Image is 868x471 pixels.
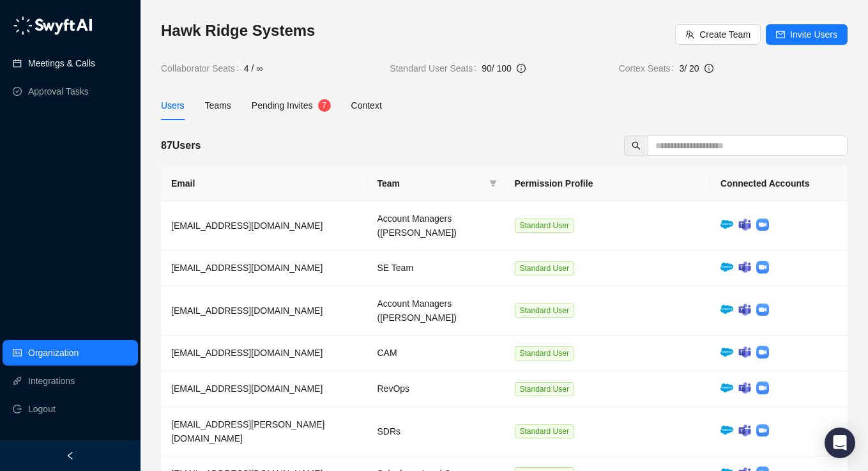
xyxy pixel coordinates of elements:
img: salesforce-ChMvK6Xa.png [720,348,733,357]
td: SE Team [367,251,505,286]
th: Permission Profile [505,166,711,201]
td: CAM [367,336,505,371]
span: Standard User [515,304,574,318]
span: Collaborator Seats [161,61,244,75]
span: Standard User [515,346,574,360]
span: Standard User [515,261,574,275]
th: Connected Accounts [710,166,848,201]
img: zoom-DkfWWZB2.png [756,304,769,316]
img: zoom-DkfWWZB2.png [756,219,769,231]
div: Context [351,98,382,112]
span: filter [489,180,497,187]
span: 4 / ∞ [244,61,263,75]
span: [EMAIL_ADDRESS][DOMAIN_NAME] [171,383,323,394]
span: Standard User [515,424,574,438]
img: microsoft-teams-BZ5xE2bQ.png [738,382,751,394]
img: zoom-DkfWWZB2.png [756,346,769,359]
a: Meetings & Calls [28,50,95,76]
span: info-circle [704,64,713,73]
span: Logout [28,396,56,422]
a: Integrations [28,368,75,394]
img: zoom-DkfWWZB2.png [756,424,769,437]
img: microsoft-teams-BZ5xE2bQ.png [738,346,751,359]
span: Standard User [515,219,574,233]
span: [EMAIL_ADDRESS][PERSON_NAME][DOMAIN_NAME] [171,419,324,444]
span: 3 / 20 [679,63,699,73]
span: search [632,141,641,150]
span: Cortex Seats [619,61,680,75]
img: microsoft-teams-BZ5xE2bQ.png [738,219,751,231]
td: Account Managers ([PERSON_NAME]) [367,201,505,251]
span: Team [377,176,484,190]
th: Email [161,166,367,201]
img: microsoft-teams-BZ5xE2bQ.png [738,261,751,274]
span: [EMAIL_ADDRESS][DOMAIN_NAME] [171,305,323,316]
td: RevOps [367,371,505,407]
h5: 87 Users [161,138,201,153]
span: Pending Invites [252,100,313,111]
span: Standard User [515,382,574,396]
a: Organization [28,340,79,366]
button: Invite Users [766,24,848,45]
div: Open Intercom Messenger [825,428,855,458]
span: [EMAIL_ADDRESS][DOMAIN_NAME] [171,263,323,273]
img: zoom-DkfWWZB2.png [756,382,769,394]
span: team [685,30,694,39]
span: Create Team [699,27,750,42]
h3: Hawk Ridge Systems [161,20,675,41]
div: Users [161,98,185,112]
span: Invite Users [790,27,837,42]
button: Create Team [675,24,761,45]
span: filter [487,174,499,193]
td: Account Managers ([PERSON_NAME]) [367,286,505,336]
sup: 7 [318,99,331,112]
span: info-circle [517,64,526,73]
span: left [66,451,75,460]
img: microsoft-teams-BZ5xE2bQ.png [738,304,751,316]
span: [EMAIL_ADDRESS][DOMAIN_NAME] [171,348,323,358]
img: salesforce-ChMvK6Xa.png [720,383,733,392]
img: microsoft-teams-BZ5xE2bQ.png [738,424,751,436]
div: Teams [205,98,231,112]
td: SDRs [367,407,505,456]
span: logout [13,405,22,413]
img: salesforce-ChMvK6Xa.png [720,426,733,435]
span: mail [776,30,785,39]
span: 7 [322,101,326,110]
span: [EMAIL_ADDRESS][DOMAIN_NAME] [171,220,323,231]
img: logo-05li4sbe.png [13,16,93,35]
a: Approval Tasks [28,79,89,104]
img: salesforce-ChMvK6Xa.png [720,263,733,272]
img: salesforce-ChMvK6Xa.png [720,305,733,314]
img: zoom-DkfWWZB2.png [756,261,769,274]
img: salesforce-ChMvK6Xa.png [720,220,733,229]
span: 90 / 100 [482,63,512,73]
span: Standard User Seats [390,61,482,75]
